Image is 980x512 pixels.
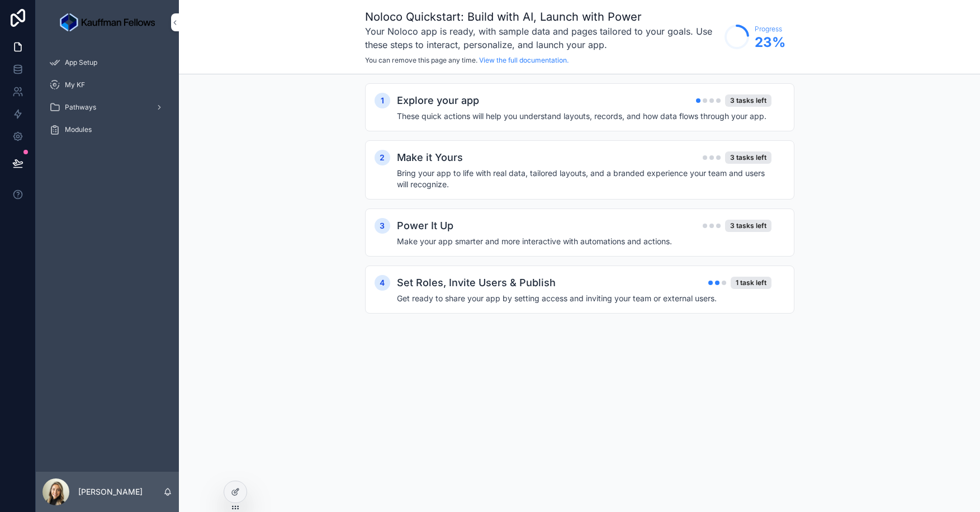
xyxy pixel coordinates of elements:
img: App logo [60,13,155,31]
a: My KF [42,75,172,95]
span: My KF [65,80,85,89]
a: View the full documentation. [479,56,569,64]
span: 23 % [755,34,785,51]
a: App Setup [42,53,172,73]
div: scrollable content [36,45,179,154]
p: [PERSON_NAME] [78,486,143,497]
a: Pathways [42,97,172,117]
a: Modules [42,120,172,140]
span: App Setup [65,58,97,67]
span: Pathways [65,103,96,112]
span: Progress [755,25,785,34]
h3: Your Noloco app is ready, with sample data and pages tailored to your goals. Use these steps to i... [365,25,719,51]
h1: Noloco Quickstart: Build with AI, Launch with Power [365,9,719,25]
span: Modules [65,125,92,134]
span: You can remove this page any time. [365,56,477,64]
